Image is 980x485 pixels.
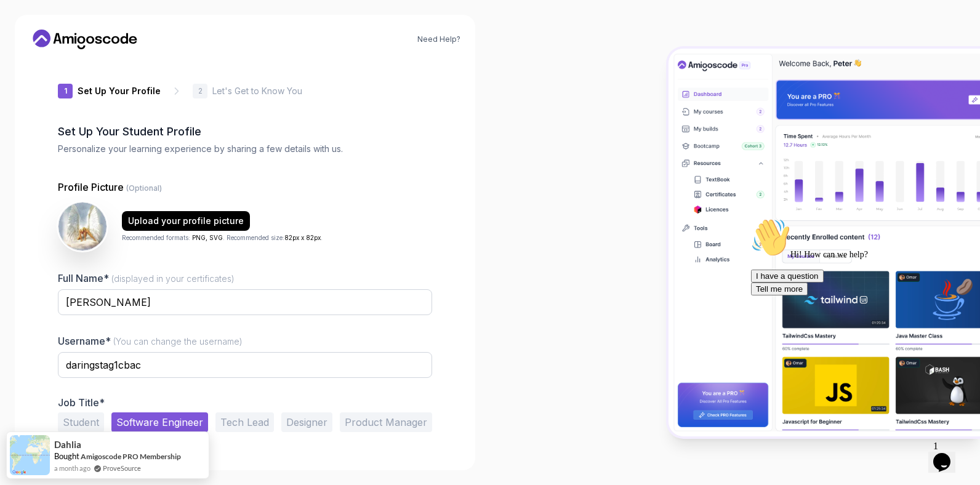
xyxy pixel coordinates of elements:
label: Full Name* [58,272,235,284]
img: Amigoscode Dashboard [669,49,980,436]
span: (You can change the username) [113,336,243,347]
p: Job Title* [58,396,432,409]
p: Personalize your learning experience by sharing a few details with us. [58,143,432,155]
button: Tech Lead [215,412,274,432]
span: Dahlia [54,439,81,450]
input: Enter your Username [58,352,432,378]
label: Username* [58,335,243,347]
p: Let's Get to Know You [212,85,302,97]
span: Bought [54,451,79,461]
span: (Optional) [126,183,162,193]
button: Upload your profile picture [122,211,250,231]
span: 82px x 82px [284,234,321,241]
a: Amigoscode PRO Membership [81,452,181,461]
p: Profile Picture [58,180,432,194]
span: PNG, SVG [192,234,223,241]
input: Enter your Full Name [58,289,432,315]
button: Tell me more [5,70,62,82]
p: 2 [198,87,203,95]
p: Recommended formats: . Recommended size: . [122,233,323,242]
button: I have a question [5,57,78,70]
img: provesource social proof notification image [10,435,50,475]
a: Home link [30,30,140,49]
img: user profile image [58,202,106,251]
iframe: chat widget [928,436,968,473]
button: Product Manager [340,412,432,432]
button: Designer [281,412,332,432]
div: 👋Hi! How can we help?I have a questionTell me more [5,5,227,82]
button: Student [58,412,104,432]
h2: Set Up Your Student Profile [58,123,432,140]
p: Set Up Your Profile [78,85,161,97]
a: Need Help? [417,34,460,44]
img: :wave: [5,5,44,44]
span: a month ago [54,463,90,473]
span: (displayed in your certificates) [111,273,235,284]
a: ProveSource [103,463,141,473]
span: Hi! How can we help? [5,37,122,46]
button: Software Engineer [111,412,208,432]
div: Upload your profile picture [128,215,244,227]
p: 1 [64,87,67,95]
iframe: chat widget [746,213,968,430]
